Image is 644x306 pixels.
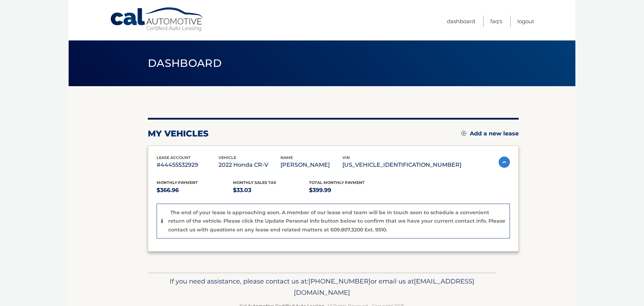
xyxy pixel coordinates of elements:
a: Cal Automotive [110,7,205,32]
p: [PERSON_NAME] [280,160,342,170]
span: [PHONE_NUMBER] [308,277,371,285]
p: If you need assistance, please contact us at: or email us at [152,276,492,298]
span: Dashboard [148,57,222,70]
p: $399.99 [309,185,385,195]
p: $33.03 [233,185,309,195]
img: accordion-active.svg [499,157,510,168]
p: [US_VEHICLE_IDENTIFICATION_NUMBER] [342,160,461,170]
a: Logout [517,15,534,27]
span: vehicle [219,155,236,160]
span: [EMAIL_ADDRESS][DOMAIN_NAME] [294,277,474,297]
span: lease account [157,155,191,160]
p: The end of your lease is approaching soon. A member of our lease end team will be in touch soon t... [168,209,505,233]
a: Add a new lease [461,130,519,137]
a: FAQ's [490,15,502,27]
span: vin [342,155,350,160]
p: $366.96 [157,185,233,195]
a: Dashboard [447,15,475,27]
p: 2022 Honda CR-V [219,160,280,170]
h2: my vehicles [148,128,209,139]
p: #44455532929 [157,160,219,170]
span: Total Monthly Payment [309,180,365,185]
span: Monthly sales Tax [233,180,276,185]
img: add.svg [461,131,466,136]
span: Monthly Payment [157,180,198,185]
span: name [280,155,293,160]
